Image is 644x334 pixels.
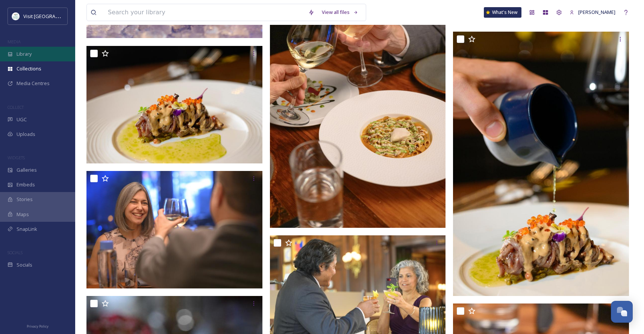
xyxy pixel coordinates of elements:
span: Privacy Policy [27,324,48,329]
span: Uploads [17,131,35,138]
span: Socials [17,261,32,268]
span: COLLECT [8,104,24,110]
img: _DSC0480.jpeg [453,32,629,296]
a: What's New [484,7,521,18]
span: Collections [17,65,41,72]
span: Embeds [17,181,35,188]
button: Open Chat [611,301,633,323]
img: Bardea 20.jpg [86,171,262,288]
span: Maps [17,211,29,218]
span: Media Centres [17,80,50,87]
span: [PERSON_NAME] [578,9,615,15]
span: SnapLink [17,226,37,233]
span: Stories [17,196,33,203]
a: View all files [318,5,362,20]
a: [PERSON_NAME] [566,5,619,20]
a: Privacy Policy [27,321,48,330]
span: Library [17,50,32,58]
span: MEDIA [8,39,21,44]
span: UGC [17,116,27,123]
span: SOCIALS [8,250,23,255]
span: WIDGETS [8,155,25,160]
img: _DSC0486.jpeg [86,46,262,163]
input: Search your library [104,4,305,21]
img: download%20%281%29.jpeg [12,12,20,20]
span: Galleries [17,166,37,174]
span: Visit [GEOGRAPHIC_DATA] [23,12,82,20]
